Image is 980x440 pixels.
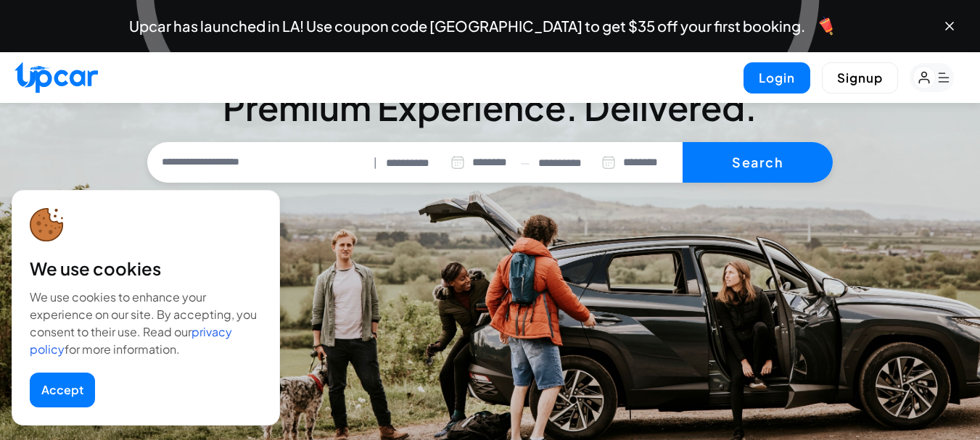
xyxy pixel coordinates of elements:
img: cookie-icon.svg [30,208,64,242]
span: — [520,154,530,171]
h3: Premium Experience. Delivered. [147,90,833,125]
button: Login [744,62,810,94]
div: We use cookies [30,257,262,280]
button: Accept [30,373,95,407]
button: Search [683,142,833,183]
button: Signup [822,62,898,94]
span: | [374,154,377,171]
div: We use cookies to enhance your experience on our site. By accepting, you consent to their use. Re... [30,289,262,358]
button: Close banner [942,19,957,33]
span: Upcar has launched in LA! Use coupon code [GEOGRAPHIC_DATA] to get $35 off your first booking. [129,19,805,33]
img: Upcar Logo [15,62,98,93]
